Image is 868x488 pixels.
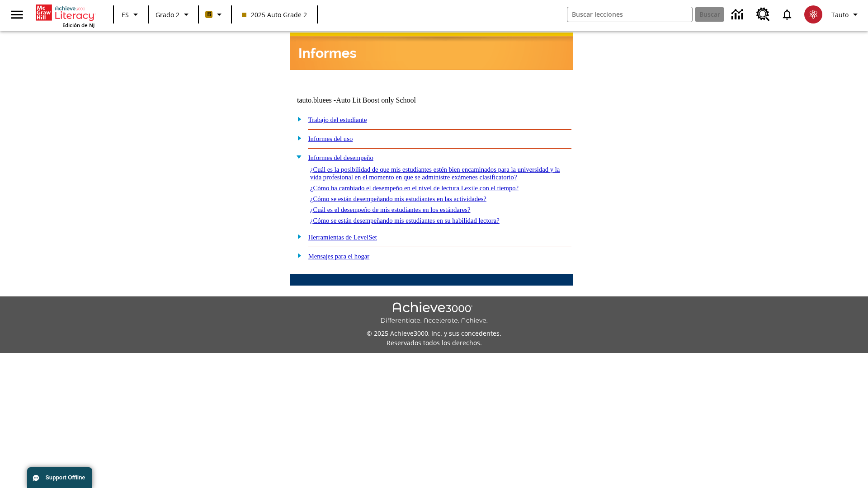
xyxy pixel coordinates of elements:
button: Escoja un nuevo avatar [799,3,828,26]
img: plus.gif [292,115,302,123]
a: Centro de información [726,2,751,27]
a: ¿Cuál es la posibilidad de que mis estudiantes estén bien encaminados para la universidad y la vi... [310,166,560,181]
button: Lenguaje: ES, Selecciona un idioma [117,6,146,23]
nobr: Auto Lit Boost only School [336,96,416,104]
a: Centro de recursos, Se abrirá en una pestaña nueva. [751,2,775,27]
img: avatar image [804,5,822,23]
button: Perfil/Configuración [828,6,864,23]
img: plus.gif [292,251,302,259]
span: B [207,9,211,20]
button: Boost El color de la clase es anaranjado claro. Cambiar el color de la clase. [202,6,228,23]
img: plus.gif [292,232,302,240]
a: Informes del uso [308,135,353,142]
a: Trabajo del estudiante [308,116,367,123]
span: Edición de NJ [62,22,94,28]
img: header [290,33,573,70]
span: Grado 2 [156,10,179,19]
img: minus.gif [292,153,302,161]
td: tauto.bluees - [297,96,463,104]
img: Achieve3000 Differentiate Accelerate Achieve [380,302,488,325]
a: Herramientas de LevelSet [308,234,377,241]
a: ¿Cómo se están desempeñando mis estudiantes en su habilidad lectora? [310,217,500,224]
span: 2025 Auto Grade 2 [242,10,307,19]
a: Notificaciones [775,3,799,26]
span: Tauto [831,10,849,19]
button: Grado: Grado 2, Elige un grado [152,6,195,23]
button: Abrir el menú lateral [4,1,30,28]
a: ¿Cómo ha cambiado el desempeño en el nivel de lectura Lexile con el tiempo? [310,184,519,192]
input: Buscar campo [567,7,692,22]
a: Informes del desempeño [308,154,373,161]
a: ¿Cómo se están desempeñando mis estudiantes en las actividades? [310,195,486,202]
a: ¿Cuál es el desempeño de mis estudiantes en los estándares? [310,206,471,213]
span: ES [122,10,129,19]
span: Support Offline [46,474,85,481]
button: Support Offline [27,467,92,488]
div: Portada [36,3,94,28]
img: plus.gif [292,134,302,142]
a: Mensajes para el hogar [308,253,370,260]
